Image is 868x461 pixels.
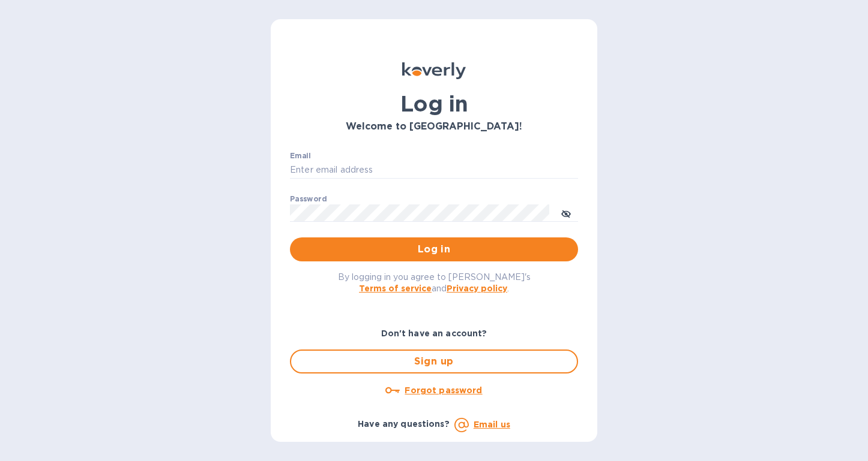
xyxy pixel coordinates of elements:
[290,195,327,203] label: Password
[290,121,578,132] h3: Welcome to [GEOGRAPHIC_DATA]!
[405,385,482,395] u: Forgot password
[554,201,578,225] button: toggle password visibility
[358,419,450,429] b: Have any questions?
[359,284,432,293] a: Terms of service
[338,272,531,293] span: By logging in you agree to [PERSON_NAME]'s and .
[290,91,578,116] h1: Log in
[474,420,510,429] a: Email us
[290,237,578,261] button: Log in
[381,329,487,338] b: Don't have an account?
[290,349,578,373] button: Sign up
[300,242,568,257] span: Log in
[402,62,466,79] img: Koverly
[290,161,578,179] input: Enter email address
[290,152,311,159] label: Email
[301,354,567,369] span: Sign up
[447,284,507,293] a: Privacy policy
